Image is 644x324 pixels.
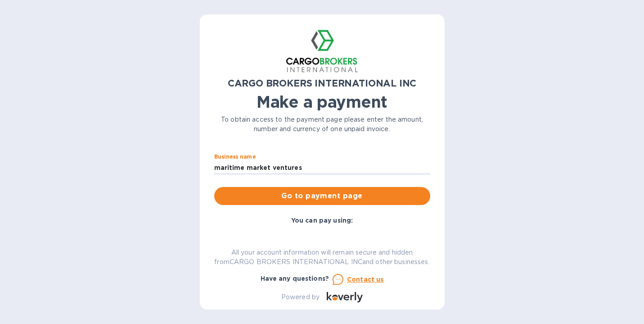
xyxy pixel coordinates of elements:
button: Go to payment page [214,187,430,205]
b: Have any questions? [261,275,329,282]
u: Contact us [347,276,384,283]
p: To obtain access to the payment page please enter the amount, number and currency of one unpaid i... [214,115,430,134]
p: All your account information will remain secure and hidden from CARGO BROKERS INTERNATIONAL INC a... [214,248,430,267]
b: CARGO BROKERS INTERNATIONAL INC [228,78,417,89]
h1: Make a payment [214,92,430,111]
label: Business name [214,155,256,160]
b: You can pay using: [291,217,353,224]
p: Powered by [281,292,320,302]
span: Go to payment page [221,191,423,201]
input: Enter business name [214,161,430,174]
